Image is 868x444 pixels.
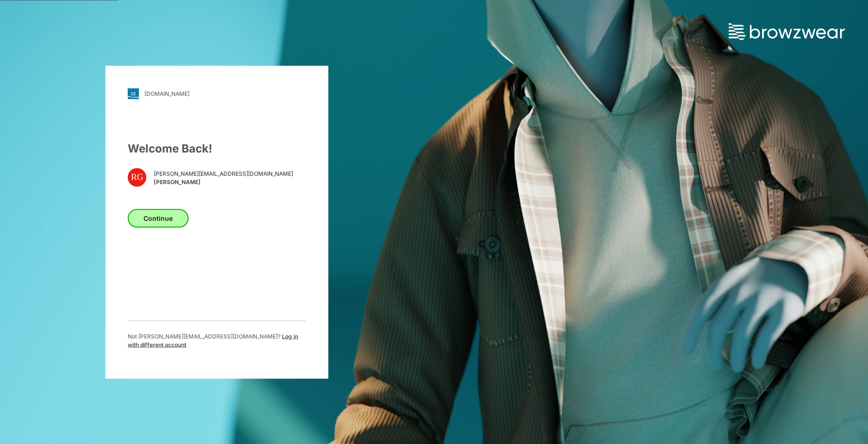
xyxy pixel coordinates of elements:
img: browzwear-logo.73288ffb.svg [729,23,845,40]
button: Continue [128,209,189,227]
div: Welcome Back! [128,140,306,157]
span: [PERSON_NAME] [154,178,293,186]
span: [PERSON_NAME][EMAIL_ADDRESS][DOMAIN_NAME] [154,170,293,178]
img: svg+xml;base64,PHN2ZyB3aWR0aD0iMjgiIGhlaWdodD0iMjgiIHZpZXdCb3g9IjAgMCAyOCAyOCIgZmlsbD0ibm9uZSIgeG... [128,88,139,99]
p: Not [PERSON_NAME][EMAIL_ADDRESS][DOMAIN_NAME] ? [128,332,306,349]
a: [DOMAIN_NAME] [128,88,306,99]
div: [DOMAIN_NAME] [144,90,189,97]
div: RG [128,168,146,186]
